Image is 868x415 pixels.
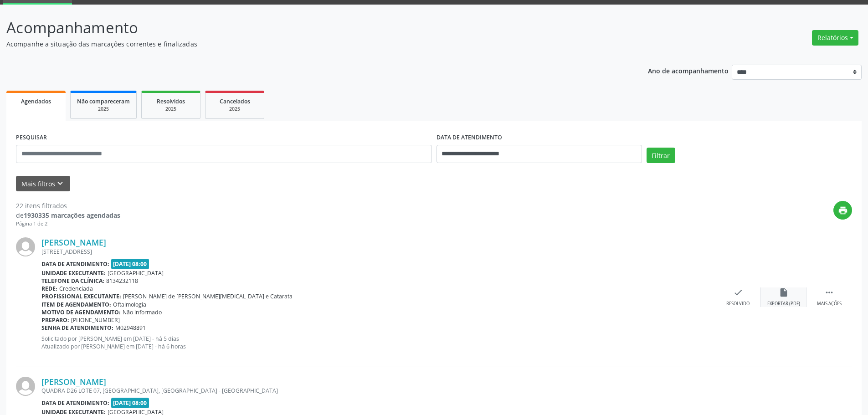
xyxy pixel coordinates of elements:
[123,308,162,316] span: Não informado
[16,131,47,145] label: PESQUISAR
[6,39,605,49] p: Acompanhe a situação das marcações correntes e finalizadas
[779,287,789,297] i: insert_drive_file
[41,399,109,407] b: Data de atendimento:
[41,285,57,292] b: Rede:
[41,248,715,256] div: [STREET_ADDRESS]
[111,398,149,408] span: [DATE] 08:00
[838,205,848,215] i: print
[113,301,146,308] span: Oftalmologia
[16,237,35,256] img: img
[106,277,138,285] span: 8134232118
[111,259,149,269] span: [DATE] 08:00
[71,316,120,324] span: [PHONE_NUMBER]
[41,277,104,285] b: Telefone da clínica:
[41,308,121,316] b: Motivo de agendamento:
[212,106,257,113] div: 2025
[648,65,729,76] p: Ano de acompanhamento
[41,301,111,308] b: Item de agendamento:
[833,201,852,220] button: print
[123,292,293,300] span: [PERSON_NAME] de [PERSON_NAME][MEDICAL_DATA] e Catarata
[21,97,51,105] span: Agendados
[108,269,164,277] span: [GEOGRAPHIC_DATA]
[41,292,121,300] b: Profissional executante:
[817,301,842,307] div: Mais ações
[16,210,120,220] div: de
[77,106,130,113] div: 2025
[41,324,113,332] b: Senha de atendimento:
[77,97,130,105] span: Não compareceram
[115,324,146,332] span: M02948891
[41,269,106,277] b: Unidade executante:
[41,377,106,387] a: [PERSON_NAME]
[24,211,120,220] strong: 1930335 marcações agendadas
[41,260,109,268] b: Data de atendimento:
[6,16,605,39] p: Acompanhamento
[16,377,35,396] img: img
[726,301,750,307] div: Resolvido
[148,106,194,113] div: 2025
[41,335,715,350] p: Solicitado por [PERSON_NAME] em [DATE] - há 5 dias Atualizado por [PERSON_NAME] em [DATE] - há 6 ...
[437,131,502,145] label: DATA DE ATENDIMENTO
[767,301,800,307] div: Exportar (PDF)
[16,176,70,192] button: Mais filtroskeyboard_arrow_down
[16,201,120,210] div: 22 itens filtrados
[41,316,69,324] b: Preparo:
[41,387,715,395] div: QUADRA D26 LOTE 07, [GEOGRAPHIC_DATA], [GEOGRAPHIC_DATA] - [GEOGRAPHIC_DATA]
[812,30,858,46] button: Relatórios
[41,237,106,247] a: [PERSON_NAME]
[157,97,185,105] span: Resolvidos
[59,285,93,292] span: Credenciada
[647,148,675,163] button: Filtrar
[55,179,65,189] i: keyboard_arrow_down
[220,97,250,105] span: Cancelados
[824,287,834,297] i: 
[733,287,743,297] i: check
[16,220,120,228] div: Página 1 de 2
